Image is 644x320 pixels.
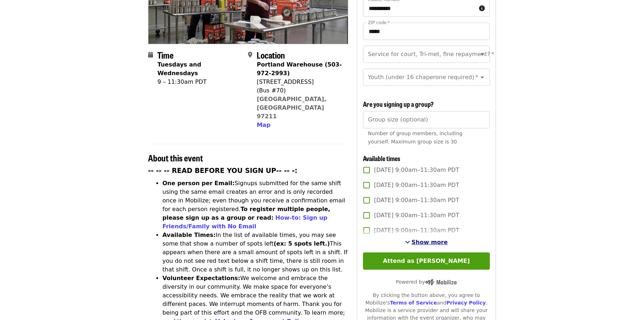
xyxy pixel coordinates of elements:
[162,206,330,221] strong: To register multiple people, please sign up as a group or read:
[411,239,448,246] span: Show more
[368,20,390,25] label: ZIP code
[477,72,487,82] button: Open
[148,151,203,164] span: About this event
[162,275,240,282] strong: Volunteer Expectations:
[374,181,459,189] span: [DATE] 9:00am–11:30am PDT
[446,300,486,306] a: Privacy Policy
[390,300,437,306] a: Terms of Service
[425,279,457,285] img: Powered by Mobilize
[374,166,459,174] span: [DATE] 9:00am–11:30am PDT
[374,196,459,205] span: [DATE] 9:00am–11:30am PDT
[257,121,270,129] button: Map
[273,240,330,247] strong: (ex: 5 spots left.)
[157,49,174,61] span: Time
[396,279,457,285] span: Powered by
[157,61,201,77] strong: Tuesdays and Wednesdays
[162,214,327,230] a: How-to: Sign up Friends/Family with No Email
[162,231,348,274] li: In the list of available times, you may see some that show a number of spots left This appears wh...
[162,232,216,238] strong: Available Times:
[363,154,400,163] span: Available times
[363,111,490,128] input: [object Object]
[479,5,485,12] i: circle-info icon
[162,179,348,231] li: Signups submitted for the same shift using the same email creates an error and is only recorded o...
[257,49,285,61] span: Location
[363,99,434,109] span: Are you signing up a group?
[148,167,298,174] strong: -- -- -- READ BEFORE YOU SIGN UP-- -- -:
[363,23,490,40] input: ZIP code
[257,122,270,128] span: Map
[257,96,326,120] a: [GEOGRAPHIC_DATA], [GEOGRAPHIC_DATA] 97211
[477,49,487,59] button: Open
[368,131,463,145] span: Number of group members, including yourself. Maximum group size is 30
[363,252,490,270] button: Attend as [PERSON_NAME]
[148,51,153,58] i: calendar icon
[257,61,342,77] strong: Portland Warehouse (503-972-2993)
[157,78,242,86] div: 9 – 11:30am PDT
[405,238,448,247] button: See more timeslots
[257,86,342,95] div: (Bus #70)
[374,226,459,235] span: [DATE] 9:00am–11:30am PDT
[248,51,252,58] i: map-marker-alt icon
[257,78,342,86] div: [STREET_ADDRESS]
[374,211,459,220] span: [DATE] 9:00am–11:30am PDT
[162,180,235,187] strong: One person per Email:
